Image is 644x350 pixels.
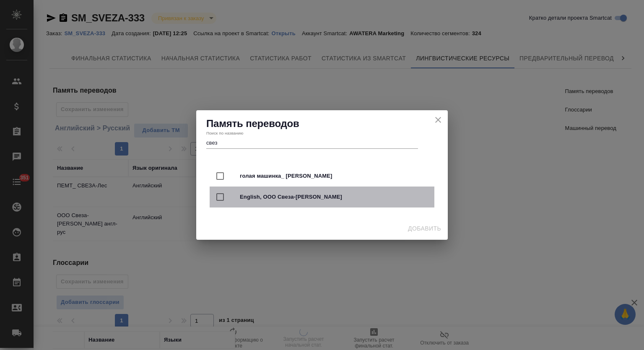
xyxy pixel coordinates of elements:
[240,172,428,180] span: голая машинка_ [PERSON_NAME]
[206,117,438,130] h2: Память переводов
[432,114,444,126] button: close
[206,131,244,135] label: Поиск по названию
[210,187,434,207] div: English, ООО Свеза-[PERSON_NAME]
[210,166,434,187] div: голая машинка_ [PERSON_NAME]
[240,193,428,201] span: English, ООО Свеза-[PERSON_NAME]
